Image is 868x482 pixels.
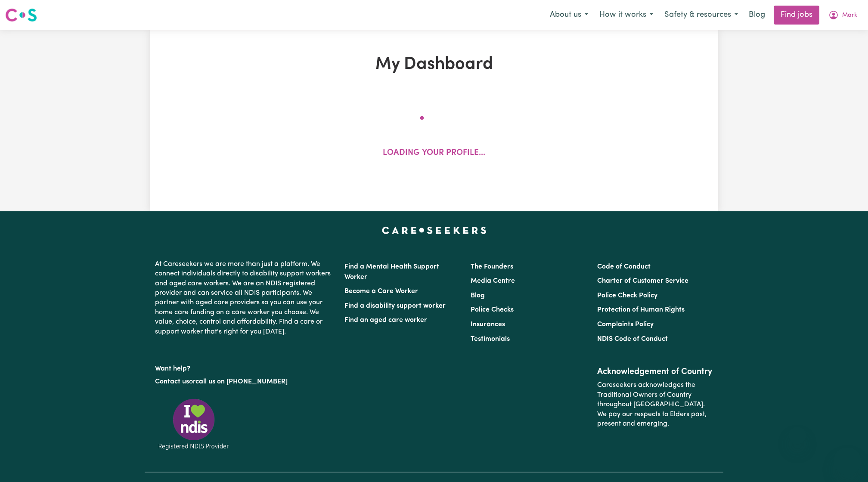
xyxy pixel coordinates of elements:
a: Find an aged care worker [344,317,427,324]
a: Blog [744,6,770,25]
a: Blog [471,292,485,299]
a: Complaints Policy [597,321,654,328]
a: The Founders [471,263,513,270]
a: Police Checks [471,306,514,313]
a: Testimonials [471,336,510,343]
p: Careseekers acknowledges the Traditional Owners of Country throughout [GEOGRAPHIC_DATA]. We pay o... [597,377,713,432]
a: call us on [PHONE_NUMBER] [195,378,288,385]
p: At Careseekers we are more than just a platform. We connect individuals directly to disability su... [155,256,334,340]
h1: My Dashboard [250,54,618,75]
a: Contact us [155,378,189,385]
h2: Acknowledgement of Country [597,367,713,377]
a: Find a disability support worker [344,303,446,309]
a: Media Centre [471,278,515,284]
p: or [155,374,334,390]
a: Find jobs [774,6,819,25]
a: Insurances [471,321,505,328]
button: About us [544,6,594,24]
a: Protection of Human Rights [597,306,685,313]
p: Loading your profile... [383,147,485,160]
a: Become a Care Worker [344,288,418,295]
a: Find a Mental Health Support Worker [344,263,439,281]
span: Mark [842,11,857,20]
iframe: Button to launch messaging window [834,448,861,475]
button: Safety & resources [659,6,744,24]
a: Careseekers logo [5,5,37,25]
a: Charter of Customer Service [597,278,688,284]
button: How it works [594,6,659,24]
a: NDIS Code of Conduct [597,336,668,343]
p: Want help? [155,361,334,374]
a: Careseekers home page [382,227,487,234]
iframe: Close message [789,427,806,444]
a: Police Check Policy [597,292,657,299]
a: Code of Conduct [597,263,651,270]
button: My Account [823,6,863,24]
img: Careseekers logo [5,7,37,23]
img: Registered NDIS provider [155,397,232,451]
